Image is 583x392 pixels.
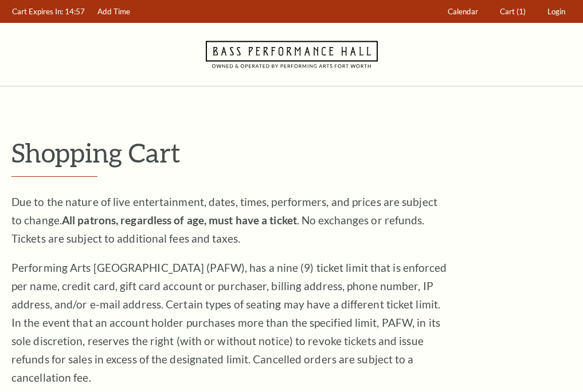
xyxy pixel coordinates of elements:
[11,138,572,167] p: Shopping Cart
[495,1,531,23] a: Cart (1)
[92,1,136,23] a: Add Time
[500,7,515,16] span: Cart
[65,7,85,16] span: 14:57
[547,7,565,16] span: Login
[11,259,447,387] p: Performing Arts [GEOGRAPHIC_DATA] (PAFW), has a nine (9) ticket limit that is enforced per name, ...
[62,213,297,227] strong: All patrons, regardless of age, must have a ticket
[542,1,571,23] a: Login
[11,195,437,245] span: Due to the nature of live entertainment, dates, times, performers, and prices are subject to chan...
[448,7,478,16] span: Calendar
[443,1,484,23] a: Calendar
[12,7,63,16] span: Cart Expires In:
[517,7,526,16] span: (1)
